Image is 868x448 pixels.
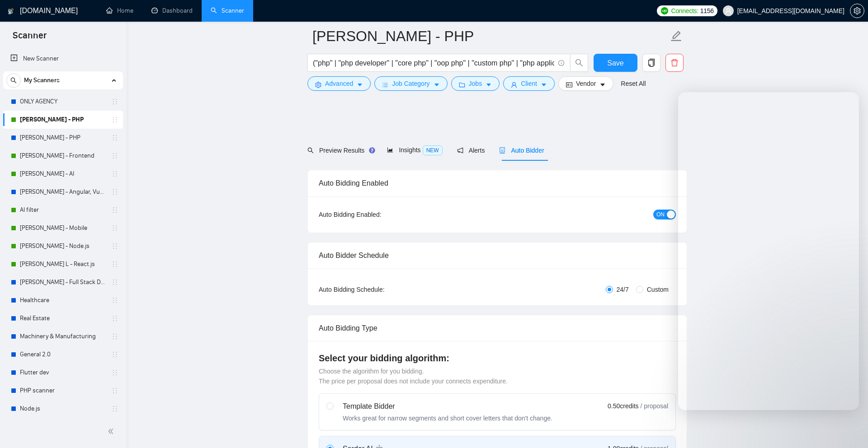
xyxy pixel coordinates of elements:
[307,147,373,154] span: Preview Results
[521,79,537,89] span: Client
[111,351,118,358] span: holder
[570,54,588,72] button: search
[319,285,438,294] div: Auto Bidding Schedule:
[20,273,106,291] a: [PERSON_NAME] - Full Stack Developer
[20,345,106,364] a: General 2.0
[20,237,106,255] a: [PERSON_NAME] - Node.js
[850,7,864,14] a: setting
[111,134,118,141] span: holder
[319,243,676,268] div: Auto Bidder Schedule
[656,210,665,219] span: ON
[5,29,54,48] span: Scanner
[343,414,552,423] div: Works great for narrow segments and short cover letters that don't change.
[111,116,118,123] span: holder
[499,147,544,154] span: Auto Bidder
[608,401,638,411] span: 0.50 credits
[566,81,572,88] span: idcard
[111,387,118,394] span: holder
[387,147,393,153] span: area-chart
[643,285,672,294] span: Custom
[457,147,485,154] span: Alerts
[20,201,106,219] a: AI filter
[6,73,21,88] button: search
[20,183,106,201] a: [PERSON_NAME] - Angular, Vue.js
[621,79,646,89] a: Reset All
[594,54,637,72] button: Save
[111,261,118,268] span: holder
[503,76,555,91] button: userClientcaret-down
[368,146,376,154] div: Tooltip anchor
[613,285,632,294] span: 24/7
[374,76,447,91] button: barsJob Categorycaret-down
[20,93,106,111] a: ONLY AGENCY
[357,81,363,88] span: caret-down
[661,7,668,14] img: upwork-logo.png
[392,79,429,89] span: Job Category
[111,98,118,105] span: holder
[319,352,676,364] h4: Select your bidding algorithm:
[607,57,623,69] span: Save
[319,210,438,219] div: Auto Bidding Enabled:
[511,81,517,88] span: user
[571,59,588,67] span: search
[312,25,669,47] input: Scanner name...
[10,50,116,68] a: New Scanner
[20,147,106,165] a: [PERSON_NAME] - Frontend
[850,4,864,18] button: setting
[20,309,106,327] a: Real Estate
[837,417,859,439] iframe: Intercom live chat
[7,77,20,84] span: search
[20,129,106,147] a: [PERSON_NAME] - PHP
[24,71,60,89] span: My Scanners
[111,279,118,286] span: holder
[111,369,118,376] span: holder
[469,79,482,89] span: Jobs
[451,76,500,91] button: folderJobscaret-down
[457,147,463,154] span: notification
[319,315,676,341] div: Auto Bidding Type
[20,364,106,382] a: Flutter dev
[20,291,106,309] a: Healthcare
[313,57,554,69] input: Search Freelance Jobs...
[382,81,388,88] span: bars
[111,405,118,412] span: holder
[434,81,440,88] span: caret-down
[111,243,118,250] span: holder
[20,219,106,237] a: [PERSON_NAME] - Mobile
[319,170,676,196] div: Auto Bidding Enabled
[151,7,193,14] a: dashboardDashboard
[459,81,465,88] span: folder
[678,92,859,410] iframe: Intercom live chat
[499,147,505,154] span: robot
[558,76,613,91] button: idcardVendorcaret-down
[700,6,714,16] span: 1156
[486,81,492,88] span: caret-down
[850,7,864,14] span: setting
[671,6,698,16] span: Connects:
[642,54,660,72] button: copy
[343,401,552,412] div: Template Bidder
[387,146,442,154] span: Insights
[20,165,106,183] a: [PERSON_NAME] - AI
[20,255,106,273] a: [PERSON_NAME] L - React.js
[558,60,564,66] span: info-circle
[665,54,684,72] button: delete
[319,368,508,385] span: Choose the algorithm for you bidding. The price per proposal does not include your connects expen...
[20,327,106,345] a: Machinery & Manufacturing
[8,4,14,19] img: logo
[108,427,117,436] span: double-left
[423,145,443,155] span: NEW
[325,79,353,89] span: Advanced
[599,81,606,88] span: caret-down
[666,59,683,67] span: delete
[111,188,118,196] span: holder
[307,147,314,154] span: search
[670,30,682,42] span: edit
[111,224,118,232] span: holder
[725,8,731,14] span: user
[111,297,118,304] span: holder
[111,333,118,340] span: holder
[106,7,133,14] a: homeHome
[641,401,668,411] span: / proposal
[315,81,321,88] span: setting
